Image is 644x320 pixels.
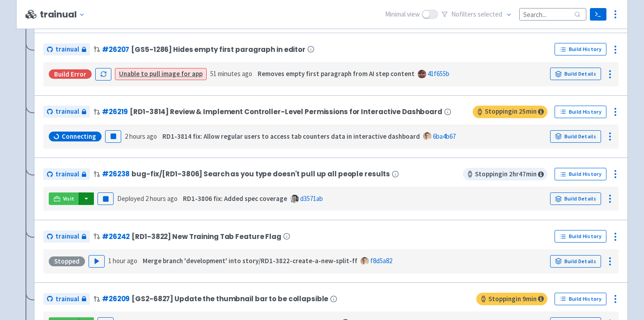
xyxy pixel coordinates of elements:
span: Stopping in 2 hr 47 min [463,168,547,180]
a: 41f655b [428,69,449,78]
span: [GS5-1286] Hides empty first paragraph in editor [131,46,305,53]
span: Visit [63,195,75,202]
a: Build History [555,230,606,243]
input: Search... [519,8,586,20]
span: trainual [55,107,79,117]
button: Pause [97,192,114,205]
a: Build Details [550,68,601,80]
a: #26207 [102,45,129,54]
a: Build Details [550,255,601,268]
a: #26238 [102,169,130,179]
a: Visit [49,192,79,205]
a: Build History [555,106,606,118]
span: Deployed [117,194,178,203]
a: #26219 [102,107,128,116]
a: trainual [43,106,90,118]
div: Build Error [49,69,92,79]
a: Build History [555,43,606,55]
span: trainual [55,169,79,179]
a: Build History [555,168,606,180]
strong: Merge branch 'development' into story/RD1-3822-create-a-new-split-ff [143,256,357,265]
time: 1 hour ago [108,256,137,265]
span: No filter s [451,9,502,20]
span: trainual [55,294,79,304]
span: Minimal view [385,9,420,20]
a: Build History [555,293,606,305]
span: trainual [55,231,79,242]
span: Stopping in 9 min [476,293,547,305]
time: 2 hours ago [145,194,178,203]
a: trainual [43,168,90,180]
span: [GS2-6827] Update the thumbnail bar to be collapsible [131,295,328,303]
a: Build Details [550,130,601,143]
a: #26242 [102,232,130,241]
button: Pause [105,130,121,143]
a: trainual [43,230,90,243]
span: [RD1-3814] Review & Implement Controller-Level Permissions for Interactive Dashboard [130,108,442,115]
a: d3571ab [300,194,323,203]
a: trainual [43,43,90,55]
a: trainual [43,293,90,305]
a: Build Details [550,192,601,205]
span: Connecting [62,132,96,141]
span: bug-fix/[RD1-3806] Search as you type doesn't pull up all people results [131,170,390,178]
span: Stopping in 25 min [473,106,547,118]
a: Unable to pull image for app [119,69,203,78]
button: Play [89,255,105,268]
strong: RD1-3814 fix: Allow regular users to access tab counters data in interactive dashboard [162,132,420,141]
a: Terminal [590,8,606,21]
div: Stopped [49,256,85,266]
span: trainual [55,44,79,55]
a: #26209 [102,294,130,303]
span: selected [478,10,502,18]
strong: Removes empty first paragraph from AI step content [258,69,415,78]
strong: RD1-3806 fix: Added spec coverage [183,194,287,203]
button: trainual [40,9,89,20]
span: [RD1-3822] New Training Tab Feature Flag [131,233,281,240]
time: 51 minutes ago [210,69,252,78]
a: 6ba4b67 [433,132,456,141]
a: f8d5a82 [370,256,392,265]
time: 2 hours ago [125,132,157,141]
